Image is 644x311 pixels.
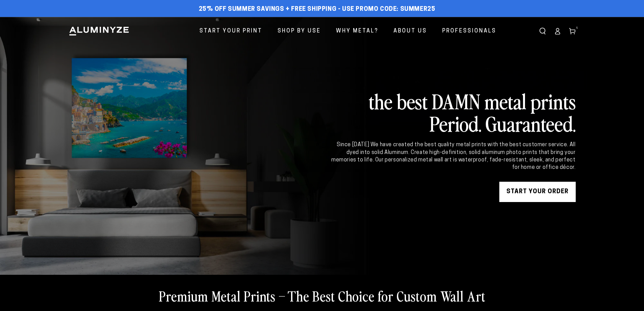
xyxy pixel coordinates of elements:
a: Why Metal? [331,22,383,40]
a: START YOUR Order [499,182,576,202]
a: Shop By Use [272,22,326,40]
h2: the best DAMN metal prints Period. Guaranteed. [330,90,576,134]
a: About Us [388,22,432,40]
img: Aluminyze [69,26,129,36]
span: Start Your Print [199,26,262,36]
a: Start Your Print [194,22,267,40]
summary: Search our site [535,24,550,39]
span: Why Metal? [336,26,378,36]
div: Since [DATE] We have created the best quality metal prints with the best customer service. All dy... [330,141,576,172]
a: Professionals [437,22,501,40]
span: 5 [576,26,578,30]
h2: Premium Metal Prints – The Best Choice for Custom Wall Art [159,287,485,305]
span: Professionals [442,26,496,36]
span: Shop By Use [278,26,321,36]
span: About Us [393,26,427,36]
span: 25% off Summer Savings + Free Shipping - Use Promo Code: SUMMER25 [199,6,435,13]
